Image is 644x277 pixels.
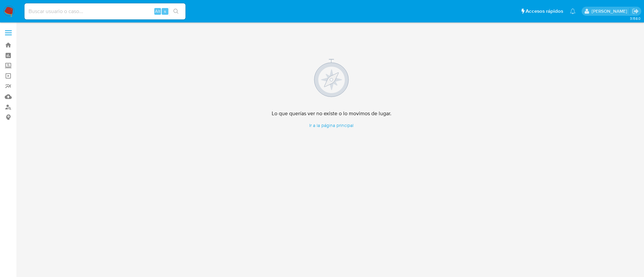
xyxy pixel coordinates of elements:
span: s [164,8,166,14]
a: Notificaciones [570,8,576,14]
h4: Lo que querías ver no existe o lo movimos de lugar. [272,110,391,117]
a: Salir [632,8,639,15]
button: search-icon [169,7,183,16]
span: Alt [155,8,160,14]
a: Ir a la página principal [272,122,391,129]
p: alicia.aldreteperez@mercadolibre.com.mx [592,8,630,14]
input: Buscar usuario o caso... [24,7,185,16]
span: Accesos rápidos [526,8,563,15]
